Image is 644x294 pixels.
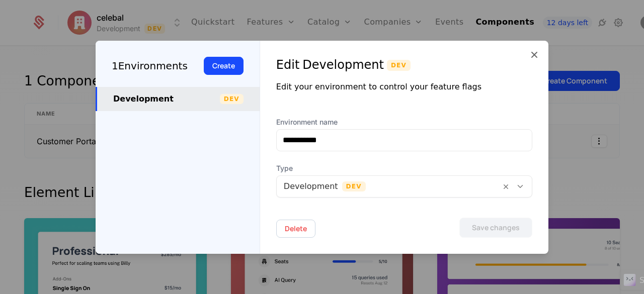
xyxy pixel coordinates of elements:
button: Create [204,57,244,75]
div: Development [302,57,384,73]
div: Development [113,93,220,105]
button: Delete [276,220,315,238]
div: Edit [276,57,299,73]
span: Type [276,163,532,173]
span: Dev [220,94,244,104]
span: Dev [387,60,411,71]
button: Save changes [459,218,532,238]
div: Edit your environment to control your feature flags [276,81,532,93]
div: 1 Environments [112,58,188,73]
label: Environment name [276,117,532,127]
